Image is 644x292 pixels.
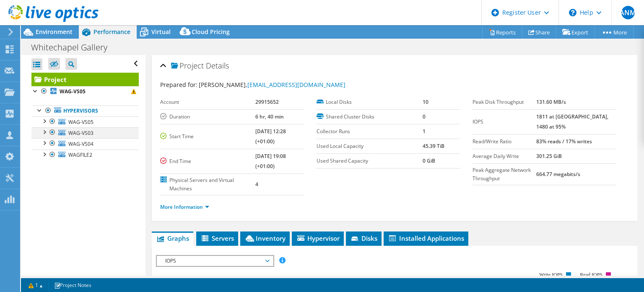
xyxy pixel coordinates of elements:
[473,137,536,146] label: Read/Write Ratio
[539,272,563,278] text: Write IOPS
[206,61,229,71] span: Details
[68,151,92,158] span: WAGFILE2
[255,113,284,120] b: 6 hr, 40 min
[247,81,345,89] a: [EMAIL_ADDRESS][DOMAIN_NAME]
[160,81,197,89] label: Prepared for:
[255,128,286,145] b: [DATE] 12:28 (+01:00)
[423,98,428,105] b: 10
[580,272,603,278] text: Read IOPS
[317,98,423,106] label: Local Disks
[156,234,189,242] span: Graphs
[160,157,255,166] label: End Time
[473,152,536,160] label: Average Daily Write
[423,113,426,120] b: 0
[255,153,286,170] b: [DATE] 19:08 (+01:00)
[68,129,93,137] span: WAG-VS03
[317,142,423,150] label: Used Local Capacity
[160,98,255,106] label: Account
[31,138,139,149] a: WAG-VS04
[536,138,592,145] b: 83% reads / 17% writes
[317,157,423,165] label: Used Shared Capacity
[569,9,576,16] svg: \n
[93,28,130,36] span: Performance
[31,86,139,97] a: WAG-VS05
[255,98,279,105] b: 29915652
[160,113,255,121] label: Duration
[473,118,536,126] label: IOPS
[199,81,345,89] span: [PERSON_NAME],
[31,105,139,116] a: Hypervisors
[60,88,86,95] b: WAG-VS05
[522,26,556,39] a: Share
[31,116,139,127] a: WAG-VS05
[536,113,608,130] b: 1811 at [GEOGRAPHIC_DATA], 1480 at 95%
[160,203,209,210] a: More Information
[151,28,171,36] span: Virtual
[23,280,49,290] a: 1
[160,132,255,141] label: Start Time
[171,62,204,70] span: Project
[31,127,139,138] a: WAG-VS03
[244,234,286,242] span: Inventory
[473,166,536,183] label: Peak Aggregate Network Throughput
[31,73,139,86] a: Project
[317,113,423,121] label: Shared Cluster Disks
[296,234,340,242] span: Hypervisor
[595,26,634,39] a: More
[473,98,536,106] label: Peak Disk Throughput
[423,142,444,150] b: 45.39 TiB
[482,26,522,39] a: Reports
[556,26,595,39] a: Export
[31,150,139,160] a: WAGFILE2
[36,28,73,36] span: Environment
[161,256,269,266] span: IOPS
[350,234,377,242] span: Disks
[192,28,230,36] span: Cloud Pricing
[317,127,423,136] label: Collector Runs
[200,234,234,242] span: Servers
[536,171,580,178] b: 664.77 megabits/s
[68,140,93,147] span: WAG-VS04
[48,280,97,290] a: Project Notes
[27,43,120,52] h1: Whitechapel Gallery
[388,234,464,242] span: Installed Applications
[255,181,258,188] b: 4
[423,157,435,164] b: 0 GiB
[423,128,426,135] b: 1
[621,6,635,19] span: ANM
[536,153,562,160] b: 301.25 GiB
[536,98,566,105] b: 131.60 MB/s
[68,118,93,126] span: WAG-VS05
[160,176,255,193] label: Physical Servers and Virtual Machines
